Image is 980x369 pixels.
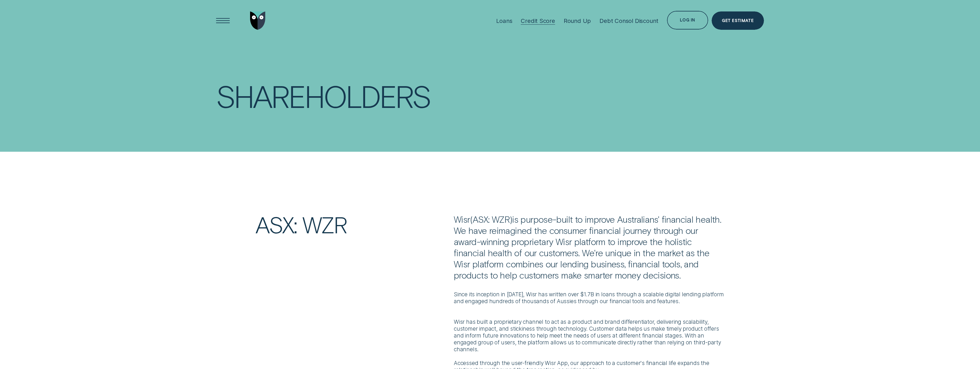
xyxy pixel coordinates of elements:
[599,17,658,24] div: Debt Consol Discount
[454,291,724,305] p: Since its inception in [DATE], Wisr has written over $1.7B in loans through a scalable digital le...
[712,11,764,30] a: Get Estimate
[496,17,512,24] div: Loans
[454,214,724,281] p: Wisr ASX: WZR is purpose-built to improve Australians' financial health. We have reimagined the c...
[470,214,473,224] span: (
[510,214,512,224] span: )
[216,81,479,110] h1: Shareholders
[214,11,232,30] button: Open Menu
[454,311,724,353] p: Wisr has built a proprietary channel to act as a product and brand differentiator, delivering sca...
[521,17,555,24] div: Credit Score
[667,11,708,29] button: Log in
[564,17,591,24] div: Round Up
[250,11,266,30] img: Wisr
[216,81,431,110] div: Shareholders
[252,214,450,236] h2: ASX: WZR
